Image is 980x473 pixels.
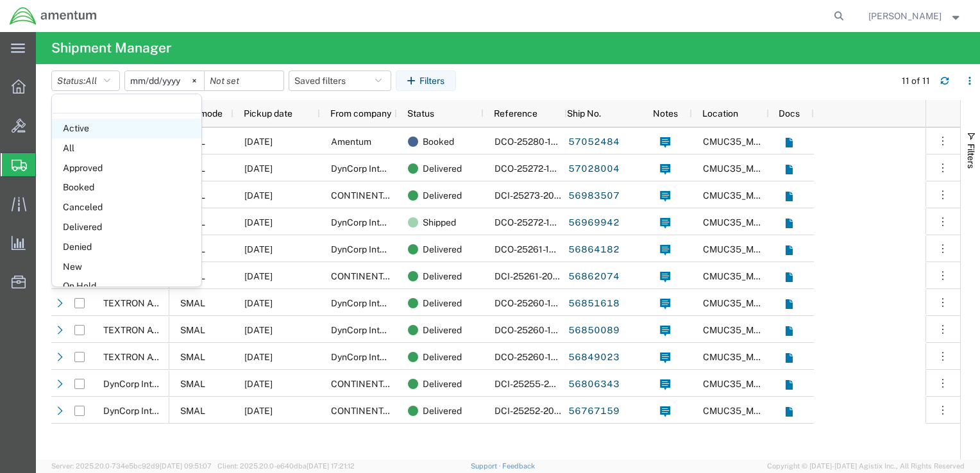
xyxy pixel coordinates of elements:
[396,71,456,91] button: Filters
[494,217,579,228] span: DCO-25272-168849
[103,298,187,308] span: TEXTRON AVIATION
[205,71,283,90] input: Not set
[423,344,462,370] span: Delivered
[568,374,620,395] a: 56806343
[307,462,355,470] span: [DATE] 17:21:12
[331,406,434,416] span: CONTINENTAL TESTING
[244,352,273,362] span: 09/17/2025
[85,76,97,86] span: All
[494,244,577,254] span: DCO-25261-168373
[703,137,942,147] span: CMUC35_M008 NAF ANDREWS, MD
[423,209,456,236] span: Shipped
[331,190,434,201] span: CONTINENTAL TESTING
[423,290,462,317] span: Delivered
[103,325,187,335] span: TEXTRON AVIATION
[494,137,577,147] span: DCO-25280-169216
[244,163,273,174] span: 10/03/2025
[51,71,120,91] button: Status:All
[52,197,201,217] span: Canceled
[966,144,976,169] span: Filters
[502,462,535,470] a: Feedback
[331,271,434,281] span: CONTINENTAL TESTING
[494,298,578,308] span: DCO-25260-168310
[423,397,462,424] span: Delivered
[52,138,201,158] span: All
[52,217,201,237] span: Delivered
[703,325,939,335] span: CMUC35_M005 MCAS MIRAMAR, CA
[423,263,462,290] span: Delivered
[423,236,462,263] span: Delivered
[703,298,939,308] span: CMUC35_M005 MCAS MIRAMAR, CA
[244,137,273,147] span: 10/07/2025
[423,155,462,182] span: Delivered
[244,271,273,281] span: 09/18/2025
[568,267,620,287] a: 56862074
[289,71,391,91] button: Saved filters
[244,108,292,119] span: Pickup date
[494,352,579,362] span: DCO-25260-168295
[653,108,678,119] span: Notes
[703,271,939,281] span: CMUC35_M005 MCAS MIRAMAR, CA
[703,352,939,362] span: CMUC35_M005 MCAS MIRAMAR, CA
[103,406,212,416] span: DynCorp International LLC
[180,352,205,362] span: SMAL
[568,294,620,314] a: 56851618
[494,163,579,174] span: DCO-25272-168849
[494,379,576,389] span: DCI-25255-200691
[125,71,204,90] input: Not set
[568,240,620,260] a: 56864182
[568,132,620,153] a: 57052484
[494,190,575,201] span: DCI-25273-201360
[330,108,391,119] span: From company
[767,461,965,472] span: Copyright © [DATE]-[DATE] Agistix Inc., All Rights Reserved
[702,108,738,119] span: Location
[180,298,205,308] span: SMAL
[244,325,273,335] span: 09/17/2025
[180,325,205,335] span: SMAL
[902,74,930,88] div: 11 of 11
[703,379,939,389] span: CMUC35_M005 MCAS MIRAMAR, CA
[331,352,440,362] span: DynCorp International LLC
[423,370,462,397] span: Delivered
[52,237,201,257] span: Denied
[407,108,434,119] span: Status
[703,163,939,174] span: CMUC35_M005 MCAS MIRAMAR, CA
[52,158,201,178] span: Approved
[423,317,462,344] span: Delivered
[494,325,579,335] span: DCO-25260-168302
[494,271,575,281] span: DCI-25261-200897
[331,298,440,308] span: DynCorp International LLC
[423,128,454,155] span: Booked
[51,32,171,64] h4: Shipment Manager
[568,401,620,422] a: 56767159
[244,298,273,308] span: 09/17/2025
[703,190,939,201] span: CMUC35_M005 MCAS MIRAMAR, CA
[568,320,620,341] a: 56850089
[568,186,620,206] a: 56983507
[51,462,212,470] span: Server: 2025.20.0-734e5bc92d9
[217,462,355,470] span: Client: 2025.20.0-e640dba
[244,406,273,416] span: 09/09/2025
[180,406,205,416] span: SMAL
[103,352,187,362] span: TEXTRON AVIATION
[244,217,273,228] span: 09/29/2025
[331,244,440,254] span: DynCorp International LLC
[331,163,440,174] span: DynCorp International LLC
[568,159,620,179] a: 57028004
[494,108,537,119] span: Reference
[52,178,201,197] span: Booked
[9,6,97,26] img: logo
[567,108,601,119] span: Ship No.
[103,379,212,389] span: DynCorp International LLC
[52,276,201,296] span: On Hold
[423,182,462,209] span: Delivered
[703,217,939,228] span: CMUC35_M005 MCAS MIRAMAR, CA
[568,213,620,233] a: 56969942
[779,108,800,119] span: Docs
[331,217,440,228] span: DynCorp International LLC
[703,406,939,416] span: CMUC35_M005 MCAS MIRAMAR, CA
[52,257,201,277] span: New
[160,462,212,470] span: [DATE] 09:51:07
[52,119,201,138] span: Active
[244,379,273,389] span: 09/12/2025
